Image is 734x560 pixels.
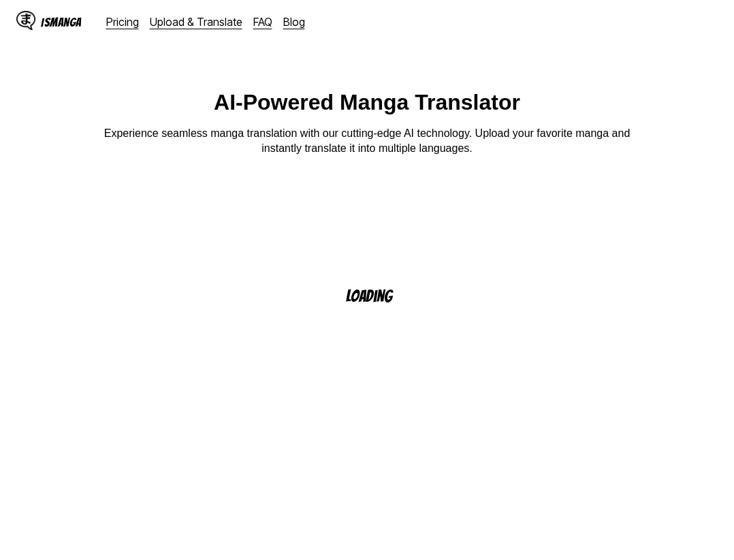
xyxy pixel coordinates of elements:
[214,90,520,115] h1: AI-Powered Manga Translator
[16,11,106,33] a: IsManga LogoIsManga
[253,15,272,29] a: FAQ
[150,15,242,29] a: Upload & Translate
[16,11,35,30] img: IsManga Logo
[283,15,305,29] a: Blog
[346,287,410,305] p: Loading
[95,126,639,157] p: Experience seamless manga translation with our cutting-edge AI technology. Upload your favorite m...
[41,16,82,29] div: IsManga
[106,15,139,29] a: Pricing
